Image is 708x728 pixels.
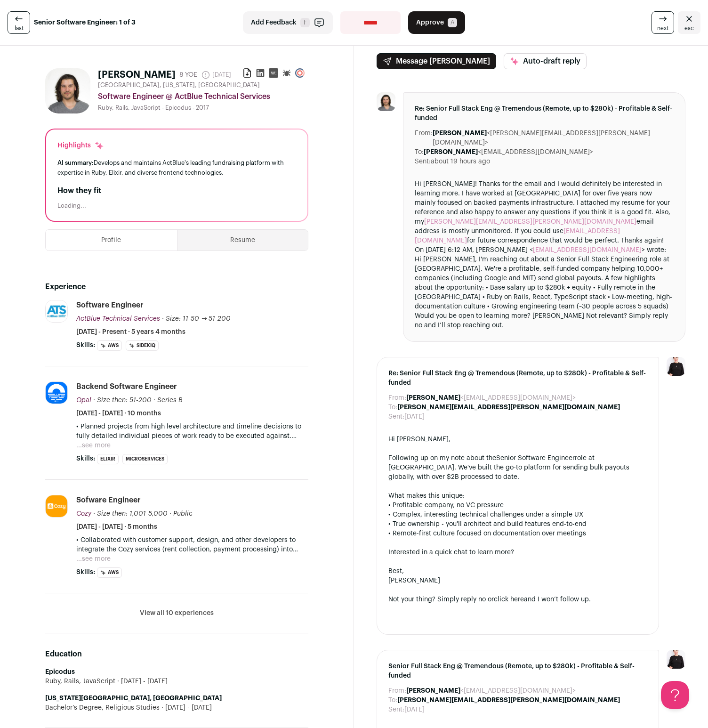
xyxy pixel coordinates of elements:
img: 94580f4de7bdb9e1ff31b783a44b1d4d98f6384c8d9ae89f067177bc8932e6c5.jpg [46,495,67,517]
button: Resume [177,230,308,251]
span: A [448,18,457,27]
b: [PERSON_NAME] [433,130,487,137]
div: Hi [PERSON_NAME], [388,435,647,444]
dt: From: [388,686,406,696]
div: Highlights [57,141,104,150]
img: 040498fdc4467eba400bbb4494913663bca5ab02b47f6cfe17467def49baa6a4.jpg [46,382,67,404]
li: AWS [97,340,122,351]
dd: <[EMAIL_ADDRESS][DOMAIN_NAME]> [406,686,576,696]
a: Senior Software Engineer [496,455,575,461]
dd: <[EMAIL_ADDRESS][DOMAIN_NAME]> [424,147,593,157]
dd: [DATE] [404,705,425,714]
span: AI summary: [57,160,94,166]
dt: From: [415,129,433,147]
span: Skills: [76,567,95,577]
div: • Profitable company, no VC pressure [388,501,647,510]
span: · [153,396,155,405]
button: Auto-draft reply [504,53,587,69]
dt: From: [388,393,406,403]
span: F [300,18,310,27]
h2: Education [45,648,308,660]
a: next [652,11,674,34]
p: • Collaborated with customer support, design, and other developers to integrate the Cozy services... [76,535,308,554]
dt: To: [388,403,397,412]
div: Backend Software Engineer [76,381,177,392]
span: Re: Senior Full Stack Eng @ Tremendous (Remote, up to $280k) - Profitable & Self-funded [388,369,647,388]
img: 98dc0e5cf718fe7d9141ba3d5ef59309261f193042b9a81c4a5741a369398ccd.jpg [46,300,67,322]
span: Re: Senior Full Stack Eng @ Tremendous (Remote, up to $280k) - Profitable & Self-funded [415,104,674,123]
img: 9240684-medium_jpg [667,357,685,376]
span: Series B [157,397,183,404]
div: • Complex, interesting technical challenges under a simple UX [388,510,647,519]
h2: How they fit [57,185,296,196]
a: click here [494,596,524,603]
h1: [PERSON_NAME] [98,68,176,81]
strong: [US_STATE][GEOGRAPHIC_DATA], [GEOGRAPHIC_DATA] [45,695,222,702]
span: · Size then: 1,001-5,000 [93,510,168,517]
span: Cozy [76,510,91,517]
iframe: Help Scout Beacon - Open [661,681,689,709]
span: [DATE] - Present · 5 years 4 months [76,327,185,337]
dd: <[PERSON_NAME][EMAIL_ADDRESS][PERSON_NAME][DOMAIN_NAME]> [433,129,674,147]
span: Approve [416,18,444,27]
span: · Size then: 51-200 [93,397,152,404]
span: ActBlue Technical Services [76,315,160,322]
b: [PERSON_NAME] [406,688,460,694]
span: [DATE] - [DATE] [160,703,212,712]
button: ...see more [76,554,111,564]
div: Loading... [57,202,296,210]
dd: [DATE] [404,412,425,421]
span: Senior Full Stack Eng @ Tremendous (Remote, up to $280k) - Profitable & Self-funded [388,662,647,680]
div: Develops and maintains ActBlue's leading fundraising platform with expertise in Ruby, Elixir, and... [57,158,296,178]
div: Software Engineer [76,300,144,310]
div: Ruby, Rails, JavaScript [45,677,308,686]
span: [DATE] - [DATE] · 10 months [76,409,161,418]
span: · [169,509,171,518]
h2: Experience [45,281,308,292]
div: Hi [PERSON_NAME]! Thanks for the email and I would definitely be interested in learning more. I h... [415,179,674,330]
div: What makes this unique: [388,491,647,501]
div: Not your thing? Simply reply no or and I won’t follow up. [388,595,647,604]
b: [PERSON_NAME][EMAIL_ADDRESS][PERSON_NAME][DOMAIN_NAME] [397,697,620,704]
span: [GEOGRAPHIC_DATA], [US_STATE], [GEOGRAPHIC_DATA] [98,81,260,89]
li: AWS [97,567,122,578]
span: [DATE] - [DATE] [115,677,168,686]
strong: Senior Software Engineer: 1 of 3 [34,18,136,27]
dt: Sent: [388,412,404,421]
div: Software Engineer @ ActBlue Technical Services [98,91,308,102]
b: [PERSON_NAME] [406,395,460,401]
div: Interested in a quick chat to learn more? [388,548,647,557]
span: next [657,24,668,32]
img: bf1461b4a3283b7bc75f354466bd09266fdc6445d29926ddb66199aca646255d.jpg [45,68,90,113]
a: last [8,11,30,34]
span: esc [684,24,694,32]
div: Sofware Engineer [76,495,141,505]
button: Add Feedback F [243,11,333,34]
dd: about 19 hours ago [431,157,490,166]
button: Approve A [408,11,465,34]
dt: Sent: [388,705,404,714]
span: Add Feedback [251,18,297,27]
div: Ruby, Rails, JavaScript - Epicodus - 2017 [98,104,308,112]
p: • Planned projects from high level architecture and timeline decisions to fully detailed individu... [76,422,308,441]
div: 8 YOE [179,70,197,80]
span: Opal [76,397,91,404]
div: Bachelor’s Degree, Religious Studies [45,703,308,712]
div: Best, [388,566,647,576]
strong: Epicodus [45,669,75,675]
span: Skills: [76,340,95,350]
b: [PERSON_NAME] [424,149,478,155]
button: ...see more [76,441,111,450]
button: Message [PERSON_NAME] [377,53,496,69]
dt: To: [415,147,424,157]
a: [EMAIL_ADDRESS][DOMAIN_NAME] [533,247,642,253]
span: [DATE] [201,70,231,80]
li: Sidekiq [126,340,159,351]
div: [PERSON_NAME] [388,576,647,585]
li: Elixir [97,454,119,464]
b: [PERSON_NAME][EMAIL_ADDRESS][PERSON_NAME][DOMAIN_NAME] [397,404,620,411]
div: Following up on my note about the role at [GEOGRAPHIC_DATA]. We've built the go-to platform for s... [388,453,647,482]
a: [PERSON_NAME][EMAIL_ADDRESS][PERSON_NAME][DOMAIN_NAME] [424,218,636,225]
img: bf1461b4a3283b7bc75f354466bd09266fdc6445d29926ddb66199aca646255d.jpg [377,92,395,111]
button: Profile [46,230,177,251]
